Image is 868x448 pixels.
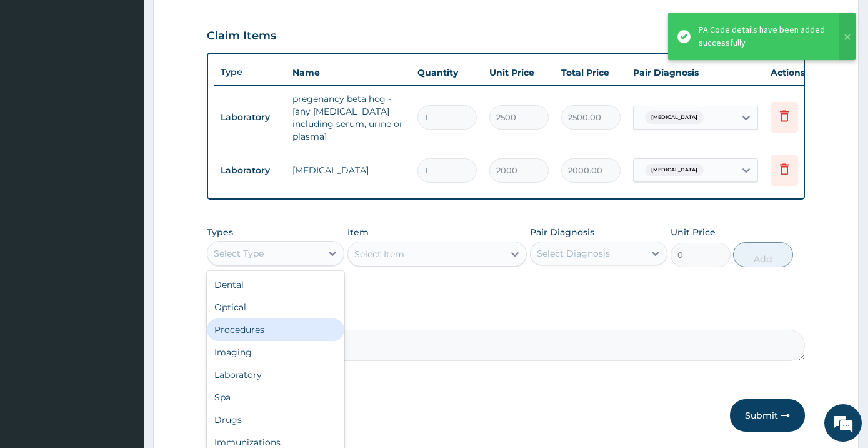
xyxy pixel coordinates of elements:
div: PA Code details have been added successfully [699,23,827,49]
span: [MEDICAL_DATA] [645,164,704,176]
th: Actions [764,60,827,85]
textarea: Type your message and hit 'Enter' [6,308,238,352]
div: Laboratory [207,364,344,386]
label: Unit Price [671,226,716,238]
th: Unit Price [483,60,555,85]
div: Spa [207,386,344,409]
th: Pair Diagnosis [627,60,764,85]
div: Procedures [207,318,344,341]
div: Drugs [207,409,344,431]
label: Comment [207,312,806,323]
th: Name [286,60,411,85]
td: Laboratory [214,106,286,129]
td: Laboratory [214,159,286,182]
button: Add [733,242,793,267]
div: Chat with us now [65,70,210,86]
span: [MEDICAL_DATA] [645,111,704,124]
div: Select Diagnosis [537,247,610,260]
td: pregenancy beta hcg - [any [MEDICAL_DATA] including serum, urine or plasma] [286,86,411,149]
span: We're online! [72,141,172,267]
div: Select Type [214,247,264,260]
label: Item [347,226,369,238]
td: [MEDICAL_DATA] [286,158,411,183]
label: Types [207,227,233,238]
div: Optical [207,296,344,318]
div: Minimize live chat window [205,6,235,36]
div: Imaging [207,341,344,364]
button: Submit [730,399,805,432]
div: Dental [207,273,344,296]
h3: Claim Items [207,29,276,43]
img: d_794563401_company_1708531726252_794563401 [23,63,51,94]
label: Pair Diagnosis [530,226,594,238]
th: Total Price [555,60,627,85]
th: Type [214,61,286,84]
th: Quantity [411,60,483,85]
